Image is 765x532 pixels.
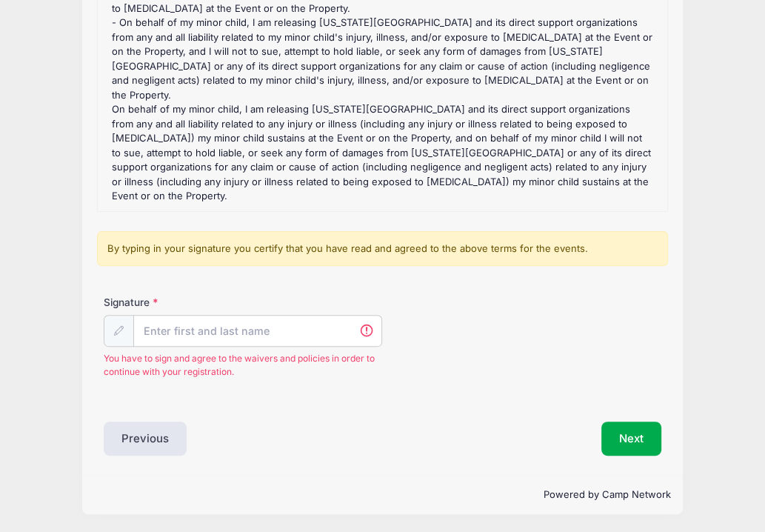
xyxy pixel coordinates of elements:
[97,231,669,267] div: By typing in your signature you certify that you have read and agreed to the above terms for the ...
[104,295,243,310] label: Signature
[94,488,670,502] p: Powered by Camp Network
[104,352,382,379] span: You have to sign and agree to the waivers and policies in order to continue with your registration.
[133,315,382,347] input: Enter first and last name
[104,422,187,456] button: Previous
[601,422,661,456] button: Next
